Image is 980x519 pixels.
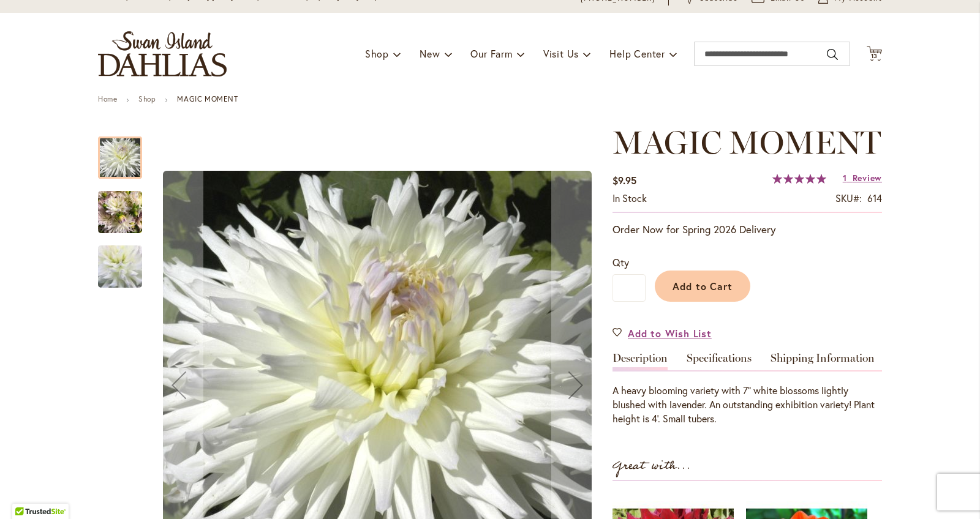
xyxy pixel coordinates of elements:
strong: MAGIC MOMENT [177,94,238,103]
span: Qty [612,256,629,269]
a: Description [612,353,668,370]
a: store logo [98,31,227,77]
strong: SKU [835,192,862,204]
span: MAGIC MOMENT [612,123,881,162]
span: Our Farm [470,47,512,60]
div: MAGIC MOMENT [98,179,154,233]
img: MAGIC MOMENT [98,183,142,242]
button: Add to Cart [655,271,750,302]
span: Add to Cart [673,280,733,293]
span: In stock [612,192,647,204]
a: Specifications [687,353,752,370]
span: Add to Wish List [628,326,712,340]
span: Review [853,172,882,184]
span: 1 [843,172,847,184]
span: Visit Us [543,47,579,60]
div: MAGIC MOMENT [98,124,154,179]
div: 100% [772,174,826,184]
div: Availability [612,192,647,206]
div: Detailed Product Info [612,353,882,426]
span: Help Center [609,47,665,60]
div: A heavy blooming variety with 7" white blossoms lightly blushed with lavender. An outstanding exh... [612,384,882,426]
a: Home [98,94,117,103]
a: Add to Wish List [612,326,712,340]
div: 614 [867,192,882,206]
img: MAGIC MOMENT [78,225,163,309]
span: 13 [871,52,878,60]
span: New [420,47,440,60]
span: Shop [365,47,389,60]
a: Shipping Information [771,353,875,370]
a: Shop [138,94,156,103]
div: MAGIC MOMENT [98,233,142,288]
span: $9.95 [612,174,636,187]
iframe: Launch Accessibility Center [9,476,43,510]
strong: Great with... [612,456,691,476]
button: 13 [867,46,882,62]
a: 1 Review [843,172,882,184]
p: Order Now for Spring 2026 Delivery [612,222,882,237]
